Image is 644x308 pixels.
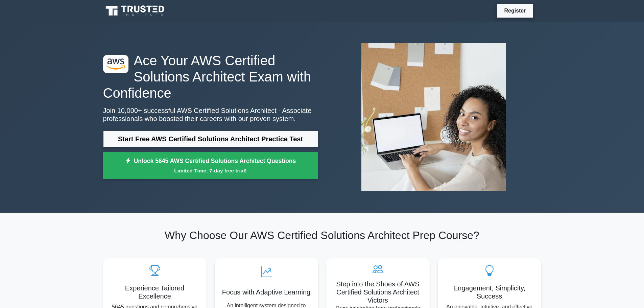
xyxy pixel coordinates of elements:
[332,280,424,304] h5: Step into the Shoes of AWS Certified Solutions Architect Victors
[103,131,318,147] a: Start Free AWS Certified Solutions Architect Practice Test
[103,106,318,123] p: Join 10,000+ successful AWS Certified Solutions Architect - Associate professionals who boosted t...
[443,284,536,300] h5: Engagement, Simplicity, Success
[103,52,318,101] h1: Ace Your AWS Certified Solutions Architect Exam with Confidence
[112,167,310,174] small: Limited Time: 7-day free trial!
[103,229,541,242] h2: Why Choose Our AWS Certified Solutions Architect Prep Course?
[109,284,201,300] h5: Experience Tailored Excellence
[103,152,318,179] a: Unlock 5645 AWS Certified Solutions Architect QuestionsLimited Time: 7-day free trial!
[500,6,530,15] a: Register
[220,288,313,296] h5: Focus with Adaptive Learning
